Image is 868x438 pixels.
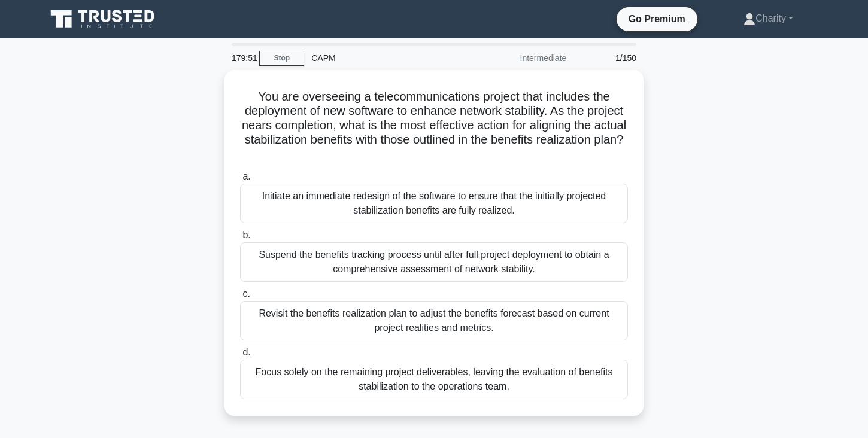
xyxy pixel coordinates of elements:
[259,51,304,66] a: Stop
[242,347,250,357] span: d.
[240,242,628,282] div: Suspend the benefits tracking process until after full project deployment to obtain a comprehensi...
[715,7,822,31] a: Charity
[621,11,693,26] a: Go Premium
[224,46,259,70] div: 179:51
[240,360,628,399] div: Focus solely on the remaining project deliverables, leaving the evaluation of benefits stabilizat...
[573,46,644,70] div: 1/150
[242,288,250,299] span: c.
[240,184,628,223] div: Initiate an immediate redesign of the software to ensure that the initially projected stabilizati...
[239,89,629,162] h5: You are overseeing a telecommunications project that includes the deployment of new software to e...
[242,171,250,181] span: a.
[240,301,628,340] div: Revisit the benefits realization plan to adjust the benefits forecast based on current project re...
[469,46,573,70] div: Intermediate
[304,46,469,70] div: CAPM
[242,230,250,240] span: b.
